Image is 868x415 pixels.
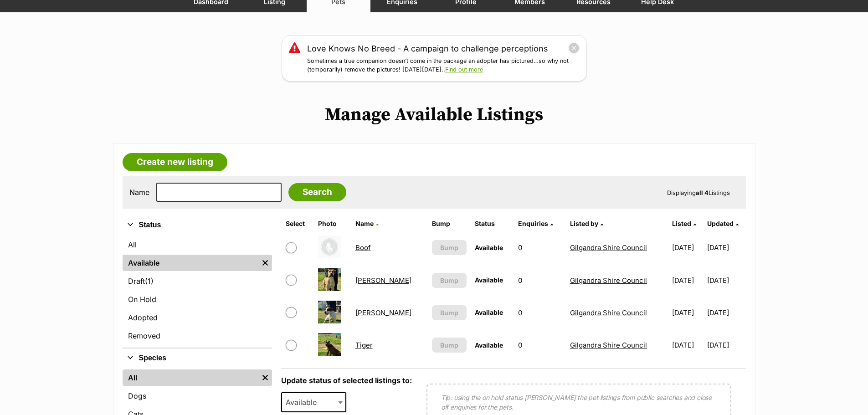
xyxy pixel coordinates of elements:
[568,42,580,54] button: close
[707,220,734,227] span: Updated
[440,243,458,252] span: Bump
[307,42,548,55] a: Love Knows No Breed - A campaign to challenge perceptions
[667,189,730,196] span: Displaying Listings
[475,276,503,284] span: Available
[123,235,272,348] div: Status
[355,341,373,349] a: Tiger
[668,265,706,296] td: [DATE]
[707,297,745,328] td: [DATE]
[707,329,745,361] td: [DATE]
[668,329,706,361] td: [DATE]
[281,392,347,412] span: Available
[355,220,379,227] a: Name
[123,328,272,344] a: Removed
[696,189,709,196] strong: all 4
[432,240,466,255] button: Bump
[570,243,647,252] a: Gilgandra Shire Council
[440,308,458,318] span: Bump
[123,352,272,364] button: Species
[123,291,272,307] a: On Hold
[314,216,350,231] th: Photo
[570,220,598,227] span: Listed by
[258,255,272,271] a: Remove filter
[123,273,272,289] a: Draft
[570,308,647,317] a: Gilgandra Shire Council
[440,340,458,350] span: Bump
[441,393,717,412] p: Tip: using the on hold status [PERSON_NAME] the pet listings from public searches and close off e...
[428,216,470,231] th: Bump
[475,341,503,349] span: Available
[432,338,466,353] button: Bump
[471,216,514,231] th: Status
[514,297,565,328] td: 0
[668,297,706,328] td: [DATE]
[668,232,706,263] td: [DATE]
[355,220,374,227] span: Name
[475,244,503,251] span: Available
[445,66,483,73] a: Find out more
[570,276,647,285] a: Gilgandra Shire Council
[355,276,411,285] a: [PERSON_NAME]
[432,273,466,288] button: Bump
[288,183,346,201] input: Search
[355,243,371,252] a: Boof
[258,369,272,386] a: Remove filter
[282,216,314,231] th: Select
[318,236,341,258] img: Boof
[672,220,696,227] a: Listed
[355,308,411,317] a: [PERSON_NAME]
[123,255,258,271] a: Available
[440,276,458,285] span: Bump
[672,220,691,227] span: Listed
[514,265,565,296] td: 0
[123,219,272,231] button: Status
[518,220,548,227] span: translation missing: en.admin.listings.index.attributes.enquiries
[514,232,565,263] td: 0
[475,308,503,316] span: Available
[129,188,149,196] label: Name
[518,220,553,227] a: Enquiries
[123,153,227,171] a: Create new listing
[570,220,603,227] a: Listed by
[432,305,466,320] button: Bump
[123,236,272,253] a: All
[282,396,326,409] span: Available
[145,276,154,287] span: (1)
[570,341,647,349] a: Gilgandra Shire Council
[707,232,745,263] td: [DATE]
[123,369,258,386] a: All
[123,388,272,404] a: Dogs
[514,329,565,361] td: 0
[281,376,412,385] label: Update status of selected listings to:
[123,309,272,326] a: Adopted
[707,265,745,296] td: [DATE]
[707,220,739,227] a: Updated
[307,57,580,74] p: Sometimes a true companion doesn’t come in the package an adopter has pictured…so why not (tempor...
